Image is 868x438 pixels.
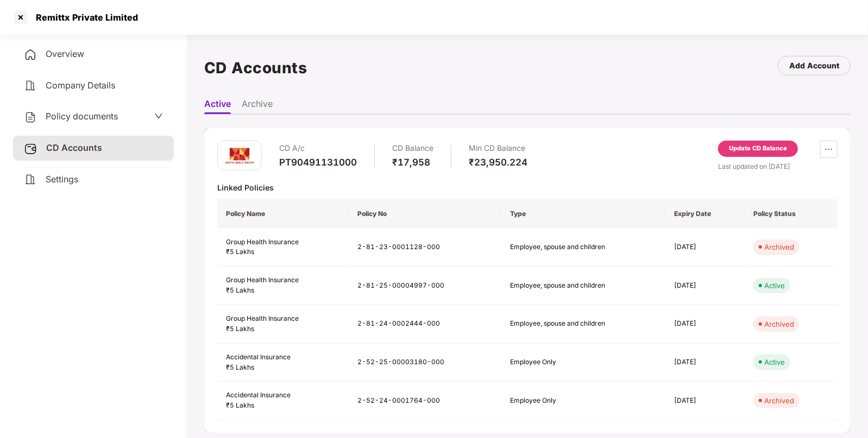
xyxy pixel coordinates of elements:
[279,141,357,156] div: CD A/c
[24,142,37,155] img: svg+xml;base64,PHN2ZyB3aWR0aD0iMjUiIGhlaWdodD0iMjQiIHZpZXdCb3g9IjAgMCAyNSAyNCIgZmlsbD0ibm9uZSIgeG...
[349,228,501,267] td: 2-81-23-0001128-000
[349,344,501,382] td: 2-52-25-00003180-000
[665,228,745,267] td: [DATE]
[510,396,630,406] div: Employee Only
[392,156,433,168] div: ₹17,958
[24,111,37,124] img: svg+xml;base64,PHN2ZyB4bWxucz0iaHR0cDovL3d3dy53My5vcmcvMjAwMC9zdmciIHdpZHRoPSIyNCIgaGVpZ2h0PSIyNC...
[204,56,307,80] h1: CD Accounts
[764,280,785,291] div: Active
[46,80,115,91] span: Company Details
[226,390,340,401] div: Accidental Insurance
[820,141,838,158] button: ellipsis
[764,395,794,406] div: Archived
[226,363,254,371] span: ₹5 Lakhs
[46,174,78,185] span: Settings
[764,319,794,329] div: Archived
[510,357,630,367] div: Employee Only
[24,79,37,92] img: svg+xml;base64,PHN2ZyB4bWxucz0iaHR0cDovL3d3dy53My5vcmcvMjAwMC9zdmciIHdpZHRoPSIyNCIgaGVpZ2h0PSIyNC...
[510,242,630,252] div: Employee, spouse and children
[821,145,837,154] span: ellipsis
[279,156,357,168] div: PT90491131000
[226,247,254,256] span: ₹5 Lakhs
[223,139,256,172] img: aditya.png
[226,237,340,247] div: Group Health Insurance
[469,156,527,168] div: ₹23,950.224
[46,111,118,122] span: Policy documents
[24,48,37,61] img: svg+xml;base64,PHN2ZyB4bWxucz0iaHR0cDovL3d3dy53My5vcmcvMjAwMC9zdmciIHdpZHRoPSIyNCIgaGVpZ2h0PSIyNC...
[204,98,231,114] li: Active
[226,401,254,409] span: ₹5 Lakhs
[29,12,138,23] div: Remittx Private Limited
[349,199,501,228] th: Policy No
[217,199,349,228] th: Policy Name
[469,141,527,156] div: Min CD Balance
[789,60,839,72] div: Add Account
[24,173,37,186] img: svg+xml;base64,PHN2ZyB4bWxucz0iaHR0cDovL3d3dy53My5vcmcvMjAwMC9zdmciIHdpZHRoPSIyNCIgaGVpZ2h0PSIyNC...
[665,199,745,228] th: Expiry Date
[392,141,433,156] div: CD Balance
[510,281,630,291] div: Employee, spouse and children
[665,382,745,420] td: [DATE]
[665,266,745,305] td: [DATE]
[764,242,794,252] div: Archived
[764,357,785,367] div: Active
[349,382,501,420] td: 2-52-24-0001764-000
[217,182,838,193] div: Linked Policies
[501,199,665,228] th: Type
[665,344,745,382] td: [DATE]
[349,266,501,305] td: 2-81-25-00004997-000
[226,275,340,285] div: Group Health Insurance
[729,144,787,154] div: Update CD Balance
[46,48,84,59] span: Overview
[510,319,630,329] div: Employee, spouse and children
[665,305,745,344] td: [DATE]
[242,98,273,114] li: Archive
[226,352,340,363] div: Accidental Insurance
[226,286,254,294] span: ₹5 Lakhs
[226,314,340,324] div: Group Health Insurance
[226,325,254,333] span: ₹5 Lakhs
[46,142,102,153] span: CD Accounts
[154,112,163,120] span: down
[745,199,838,228] th: Policy Status
[718,161,838,172] div: Last updated on [DATE]
[349,305,501,344] td: 2-81-24-0002444-000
